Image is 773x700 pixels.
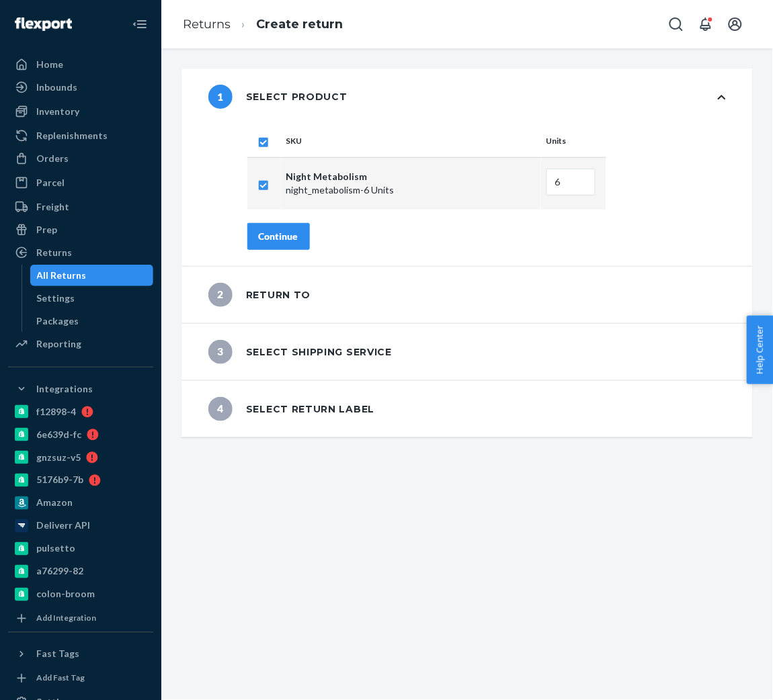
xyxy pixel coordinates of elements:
[541,125,606,157] th: Units
[37,292,75,305] div: Settings
[36,81,77,94] div: Inbounds
[8,538,153,560] a: pulsetto
[8,378,153,400] button: Integrations
[208,283,311,307] div: Return to
[30,288,154,309] a: Settings
[8,172,153,193] a: Parcel
[8,242,153,263] a: Returns
[286,183,536,197] p: night_metabolism - 6 Units
[722,11,749,38] button: Open account menu
[36,382,93,396] div: Integrations
[8,584,153,605] a: colon-broom
[247,223,310,250] button: Continue
[8,101,153,122] a: Inventory
[36,648,79,661] div: Fast Tags
[8,77,153,98] a: Inbounds
[8,561,153,582] a: a76299-82
[36,542,75,556] div: pulsetto
[281,125,541,157] th: SKU
[8,54,153,75] a: Home
[8,492,153,514] a: Amazon
[208,340,233,364] span: 3
[36,613,96,624] div: Add Integration
[208,397,233,421] span: 4
[8,644,153,665] button: Fast Tags
[36,152,69,165] div: Orders
[36,176,65,189] div: Parcel
[692,11,719,38] button: Open notifications
[8,670,153,687] a: Add Fast Tag
[8,447,153,468] a: gnzsuz-v5
[8,611,153,627] a: Add Integration
[36,129,108,142] div: Replenishments
[546,169,596,195] input: Enter quantity
[8,125,153,146] a: Replenishments
[36,58,63,71] div: Home
[8,219,153,240] a: Prep
[8,470,153,491] a: 5176b9-7b
[8,196,153,218] a: Freight
[36,451,81,464] div: gnzsuz-v5
[8,148,153,169] a: Orders
[36,588,95,601] div: colon-broom
[663,11,690,38] button: Open Search Box
[36,496,73,510] div: Amazon
[37,314,79,328] div: Packages
[8,401,153,423] a: f12898-4
[8,333,153,355] a: Reporting
[36,337,81,351] div: Reporting
[36,565,83,578] div: a76299-82
[259,230,298,243] div: Continue
[36,105,79,118] div: Inventory
[208,283,233,307] span: 2
[36,428,81,441] div: 6e639d-fc
[747,316,773,384] button: Help Center
[37,269,87,282] div: All Returns
[208,397,374,421] div: Select return label
[36,474,83,487] div: 5176b9-7b
[208,85,233,109] span: 1
[8,424,153,445] a: 6e639d-fc
[126,11,153,38] button: Close Navigation
[36,200,69,214] div: Freight
[208,85,348,109] div: Select product
[15,17,72,31] img: Flexport logo
[36,223,57,236] div: Prep
[36,405,76,419] div: f12898-4
[256,17,343,32] a: Create return
[36,672,85,684] div: Add Fast Tag
[208,340,392,364] div: Select shipping service
[36,246,72,259] div: Returns
[172,5,354,44] ol: breadcrumbs
[183,17,231,32] a: Returns
[8,515,153,537] a: Deliverr API
[30,310,154,332] a: Packages
[30,265,154,286] a: All Returns
[286,170,536,183] p: Night Metabolism
[36,519,90,533] div: Deliverr API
